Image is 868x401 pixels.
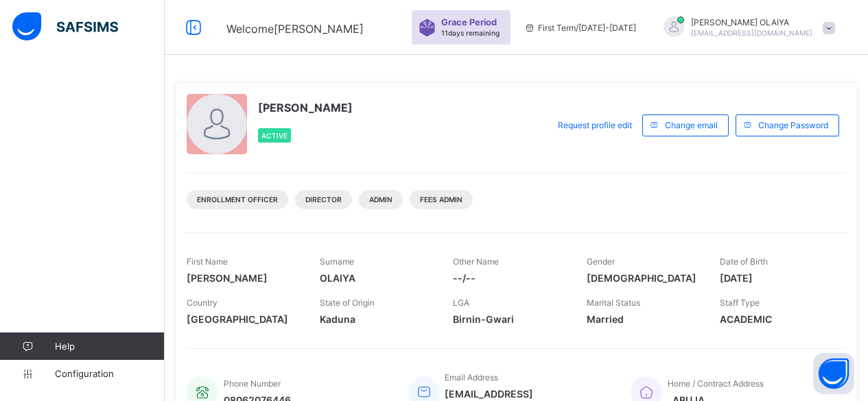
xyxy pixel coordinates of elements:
[691,29,812,37] span: [EMAIL_ADDRESS][DOMAIN_NAME]
[369,195,392,204] span: Admin
[441,17,497,27] span: Grace Period
[758,120,828,130] span: Change Password
[445,372,498,382] span: Email Address
[419,19,436,36] img: sticker-purple.71386a28dfed39d6af7621340158ba97.svg
[187,272,299,284] span: [PERSON_NAME]
[587,297,640,308] span: Marital Status
[558,120,632,130] span: Request profile edit
[691,17,812,27] span: [PERSON_NAME] OLAIYA
[453,256,499,267] span: Other Name
[665,120,718,130] span: Change email
[320,297,375,308] span: State of Origin
[320,256,354,267] span: Surname
[320,272,432,284] span: OLAIYA
[720,297,760,308] span: Staff Type
[12,12,118,41] img: safsims
[720,256,768,267] span: Date of Birth
[453,313,565,325] span: Birnin-Gwari
[524,23,636,33] span: session/term information
[441,29,500,37] span: 11 days remaining
[261,132,288,140] span: Active
[305,195,342,204] span: Director
[55,341,164,352] span: Help
[226,22,364,36] span: Welcome [PERSON_NAME]
[813,353,854,394] button: Open asap
[453,297,469,308] span: LGA
[587,272,699,284] span: [DEMOGRAPHIC_DATA]
[187,256,228,267] span: First Name
[224,378,281,389] span: Phone Number
[420,195,462,204] span: Fees Admin
[720,272,832,284] span: [DATE]
[453,272,565,284] span: --/--
[650,16,842,39] div: CHRISTYOLAIYA
[187,297,218,308] span: Country
[587,313,699,325] span: Married
[668,378,764,389] span: Home / Contract Address
[197,195,278,204] span: Enrollment Officer
[320,313,432,325] span: Kaduna
[587,256,615,267] span: Gender
[258,101,353,114] span: [PERSON_NAME]
[55,368,164,379] span: Configuration
[187,313,299,325] span: [GEOGRAPHIC_DATA]
[720,313,832,325] span: ACADEMIC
